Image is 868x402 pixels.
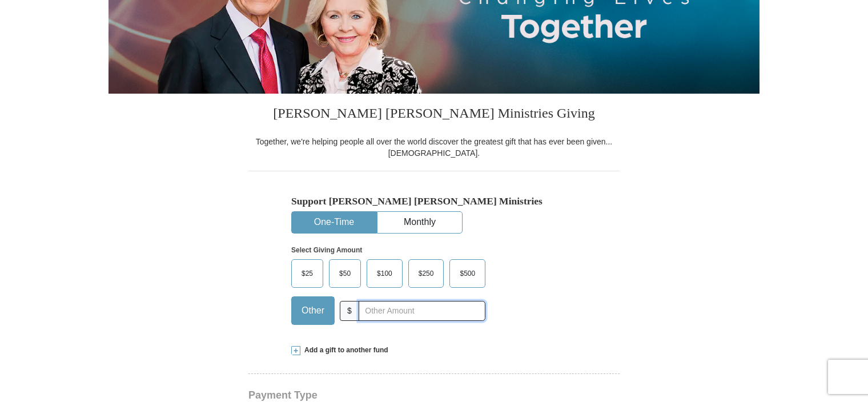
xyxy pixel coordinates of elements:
span: Other [296,302,330,319]
span: $25 [296,265,319,282]
button: Monthly [377,212,462,233]
div: Together, we're helping people all over the world discover the greatest gift that has ever been g... [248,136,620,159]
span: $250 [413,265,440,282]
h5: Support [PERSON_NAME] [PERSON_NAME] Ministries [291,195,577,207]
strong: Select Giving Amount [291,246,362,254]
h3: [PERSON_NAME] [PERSON_NAME] Ministries Giving [248,94,620,136]
span: Add a gift to another fund [300,345,388,355]
span: $500 [454,265,481,282]
h4: Payment Type [248,391,620,400]
span: $100 [371,265,398,282]
input: Other Amount [359,301,485,321]
span: $50 [333,265,356,282]
span: $ [340,301,359,321]
button: One-Time [292,212,376,233]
